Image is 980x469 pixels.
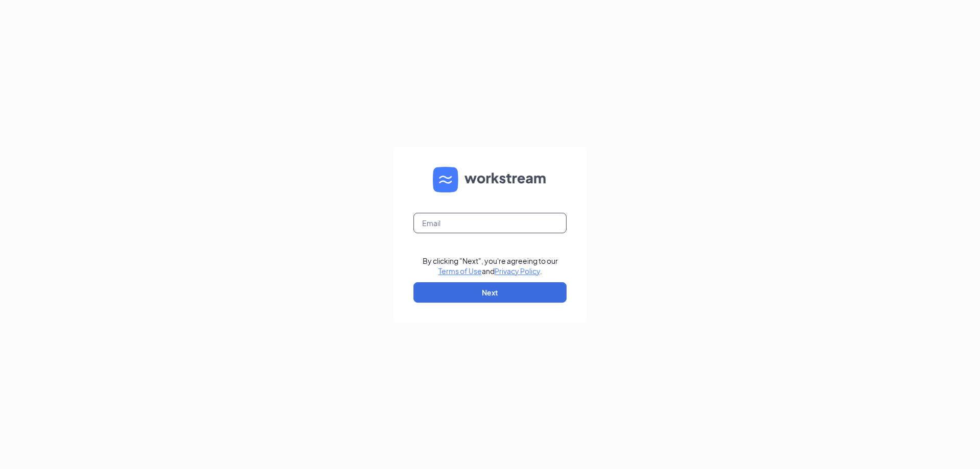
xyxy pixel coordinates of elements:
input: Email [413,213,567,233]
a: Privacy Policy [495,266,540,276]
div: By clicking "Next", you're agreeing to our and . [423,256,558,276]
button: Next [413,282,567,303]
img: WS logo and Workstream text [433,167,547,192]
a: Terms of Use [438,266,482,276]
